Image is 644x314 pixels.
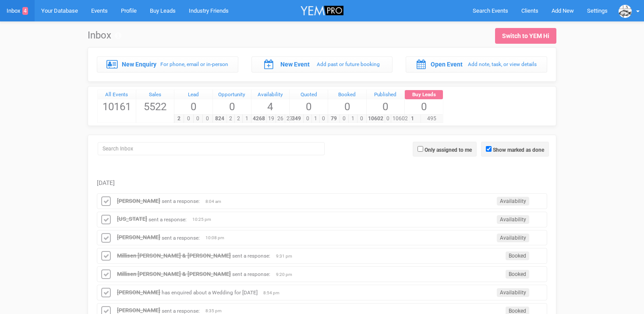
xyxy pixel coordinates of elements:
[425,146,472,154] label: Only assigned to me
[405,90,443,100] div: Buy Leads
[117,271,231,277] a: Millisen [PERSON_NAME] & [PERSON_NAME]
[162,234,200,241] small: sent a response:
[88,30,121,41] h1: Inbox
[232,271,270,277] small: sent a response:
[319,115,328,123] span: 0
[357,115,366,123] span: 0
[276,115,285,123] span: 26
[497,234,529,242] span: Availability
[98,99,136,114] span: 10161
[280,60,310,69] label: New Event
[117,234,160,241] a: [PERSON_NAME]
[117,198,160,204] a: [PERSON_NAME]
[497,197,529,206] span: Availability
[117,307,160,314] a: [PERSON_NAME]
[162,198,200,204] small: sent a response:
[202,115,212,123] span: 0
[290,90,328,100] a: Quoted
[303,115,311,123] span: 0
[521,7,538,14] span: Clients
[367,99,405,114] span: 0
[174,115,184,123] span: 2
[251,90,290,100] a: Availability
[22,7,28,15] span: 4
[251,99,290,114] span: 4
[468,61,537,67] small: Add note, task, or view details
[406,56,547,72] a: Open Event Add note, task, or view details
[366,115,385,123] span: 10602
[276,253,298,259] span: 9:31 pm
[242,115,251,123] span: 1
[122,60,156,69] label: New Enquiry
[117,289,160,296] a: [PERSON_NAME]
[290,99,328,114] span: 0
[502,31,549,40] div: Switch to YEM Hi
[97,180,547,186] h5: [DATE]
[184,115,194,123] span: 0
[232,253,270,259] small: sent a response:
[473,7,508,14] span: Search Events
[266,115,276,123] span: 19
[213,99,251,114] span: 0
[311,115,320,123] span: 1
[98,90,136,100] a: All Events
[234,115,243,123] span: 2
[348,115,357,123] span: 1
[251,56,393,72] a: New Event Add past or future booking
[149,216,187,222] small: sent a response:
[328,99,366,114] span: 0
[174,90,212,100] a: Lead
[174,99,212,114] span: 0
[205,199,227,205] span: 8:04 am
[97,56,238,72] a: New Enquiry For phone, email or in-person
[404,115,421,123] span: 1
[405,99,443,114] span: 0
[193,115,203,123] span: 0
[226,115,235,123] span: 2
[263,290,285,296] span: 8:54 pm
[289,115,304,123] span: 349
[367,90,405,100] a: Published
[162,290,258,296] small: has enquired about a Wedding for [DATE]
[98,142,325,155] input: Search Inbox
[136,90,174,100] a: Sales
[117,216,147,222] a: [US_STATE]
[162,307,200,314] small: sent a response:
[213,90,251,100] a: Opportunity
[212,115,227,123] span: 824
[385,115,391,123] span: 0
[391,115,410,123] span: 10602
[497,215,529,224] span: Availability
[506,270,529,279] span: Booked
[192,216,214,223] span: 10:25 pm
[493,146,544,154] label: Show marked as done
[276,272,298,278] span: 9:20 pm
[328,90,366,100] a: Booked
[506,251,529,260] span: Booked
[205,235,227,241] span: 10:08 pm
[317,61,380,67] small: Add past or future booking
[431,60,463,69] label: Open Event
[117,252,231,259] a: Millisen [PERSON_NAME] & [PERSON_NAME]
[205,308,227,314] span: 8:35 pm
[328,115,340,123] span: 79
[495,28,556,44] a: Switch to YEM Hi
[421,115,443,123] span: 495
[285,115,294,123] span: 23
[497,288,529,297] span: Availability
